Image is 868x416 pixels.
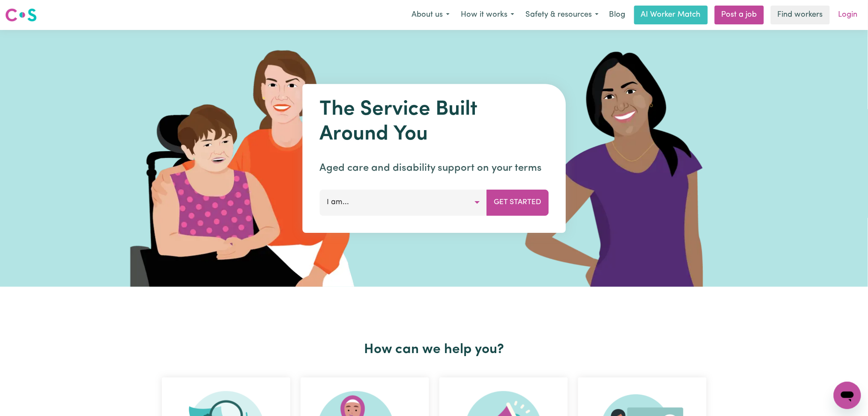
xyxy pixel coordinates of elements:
a: Login [833,6,863,24]
button: Get Started [486,190,549,215]
a: Find workers [771,6,830,24]
h1: The Service Built Around You [319,98,549,147]
a: Post a job [715,6,764,24]
button: Safety & resources [520,6,604,24]
iframe: Button to launch messaging window [834,382,861,409]
button: I am... [319,190,487,215]
a: Careseekers logo [5,5,37,25]
button: How it works [455,6,520,24]
a: AI Worker Match [634,6,708,24]
h2: How can we help you? [157,342,712,358]
a: Blog [604,6,631,24]
img: Careseekers logo [5,7,37,23]
button: About us [406,6,455,24]
p: Aged care and disability support on your terms [319,160,549,176]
